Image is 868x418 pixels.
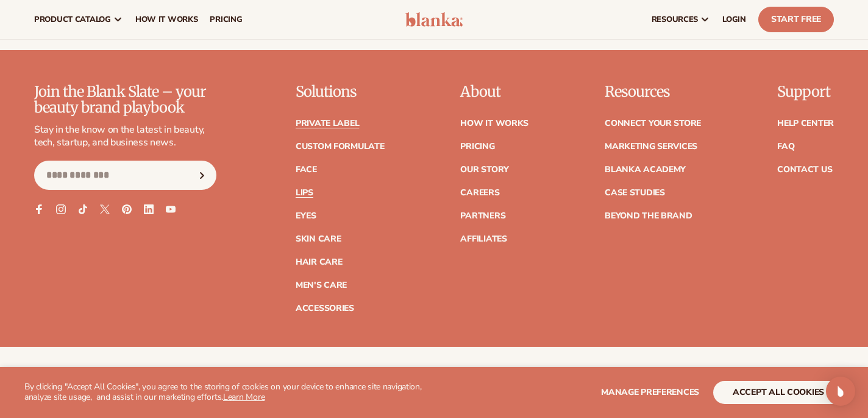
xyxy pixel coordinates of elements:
a: Start Free [758,7,834,32]
a: Connect your store [605,119,701,128]
a: FAQ [777,142,794,151]
a: Skin Care [296,235,341,243]
a: Our Story [460,165,508,174]
a: Affiliates [460,235,507,243]
span: LOGIN [722,15,746,24]
p: Solutions [296,84,385,100]
span: product catalog [34,15,111,24]
a: Men's Care [296,281,347,290]
a: How It Works [460,119,528,128]
a: Learn More [223,391,265,403]
a: Private label [296,119,359,128]
span: How It Works [135,15,198,24]
a: Lips [296,189,313,197]
a: Blanka Academy [605,165,686,174]
span: pricing [210,15,242,24]
a: Pricing [460,142,494,151]
p: About [460,84,528,100]
a: Custom formulate [296,142,385,151]
span: Manage preferences [601,386,699,398]
a: Partners [460,212,505,220]
div: Open Intercom Messenger [826,377,855,406]
p: Resources [605,84,701,100]
a: Eyes [296,212,316,220]
a: Face [296,165,317,174]
p: Stay in the know on the latest in beauty, tech, startup, and business news. [34,124,216,149]
a: Marketing services [605,142,697,151]
p: Join the Blank Slate – your beauty brand playbook [34,84,216,116]
p: Support [777,84,834,100]
img: logo [405,12,463,27]
a: Case Studies [605,189,665,197]
button: Manage preferences [601,381,699,404]
p: By clicking "Accept All Cookies", you agree to the storing of cookies on your device to enhance s... [24,382,449,403]
a: Accessories [296,304,354,313]
a: Contact Us [777,165,832,174]
a: Help Center [777,119,834,128]
a: Hair Care [296,258,342,266]
button: accept all cookies [713,381,844,404]
a: Beyond the brand [605,212,692,220]
button: Subscribe [189,161,216,190]
a: Careers [460,189,499,197]
span: resources [652,15,698,24]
